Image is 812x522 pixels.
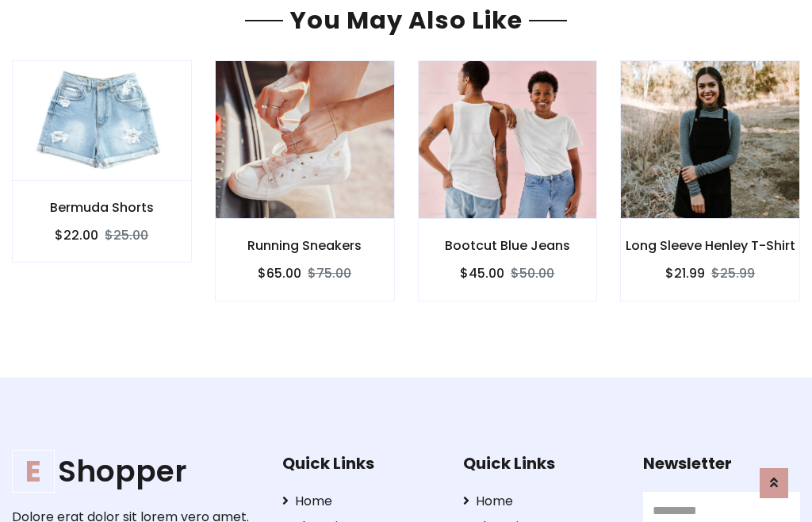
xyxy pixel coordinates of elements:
h6: $65.00 [258,266,301,281]
a: Running Sneakers $65.00$75.00 [215,60,395,301]
h6: Bermuda Shorts [13,200,191,215]
del: $25.00 [105,226,148,244]
span: You May Also Like [283,3,529,37]
del: $75.00 [308,264,351,282]
h5: Quick Links [463,454,620,473]
a: Bermuda Shorts $22.00$25.00 [12,60,192,263]
h6: $22.00 [55,228,98,243]
h5: Newsletter [643,454,800,473]
h6: $45.00 [460,266,504,281]
span: E [12,450,55,493]
h6: Long Sleeve Henley T-Shirt [621,238,799,253]
a: Home [463,492,620,511]
a: EShopper [12,454,258,489]
a: Home [282,492,439,511]
h1: Shopper [12,454,258,489]
h6: Bootcut Blue Jeans [419,238,597,253]
h6: $21.99 [665,266,705,281]
a: Long Sleeve Henley T-Shirt $21.99$25.99 [620,60,800,301]
h6: Running Sneakers [216,238,394,253]
del: $25.99 [711,264,755,282]
a: Bootcut Blue Jeans $45.00$50.00 [418,60,598,301]
del: $50.00 [511,264,554,282]
h5: Quick Links [282,454,439,473]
